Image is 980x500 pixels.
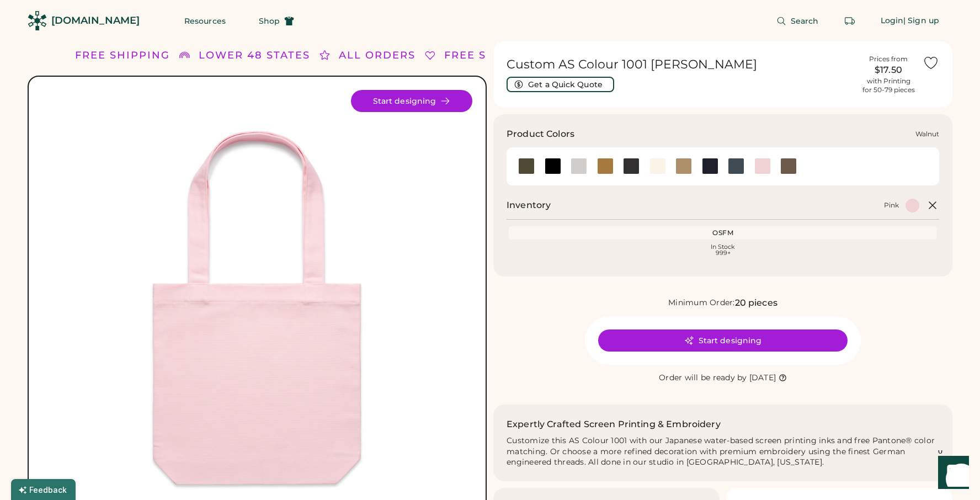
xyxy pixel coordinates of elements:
div: $17.50 [861,63,916,77]
button: Start designing [351,90,472,112]
div: Customize this AS Colour 1001 with our Japanese water-based screen printing inks and free Pantone... [507,435,939,469]
div: [DATE] [749,373,776,384]
h1: Custom AS Colour 1001 [PERSON_NAME] [507,57,854,72]
div: FREE SHIPPING [75,48,170,63]
div: Pink [884,201,899,210]
div: Login [881,15,904,26]
div: LOWER 48 STATES [199,48,310,63]
div: ALL ORDERS [339,48,416,63]
div: 20 pieces [735,296,777,310]
div: with Printing for 50-79 pieces [862,77,915,94]
h2: Expertly Crafted Screen Printing & Embroidery [507,418,721,431]
h2: Inventory [507,199,551,212]
div: Minimum Order: [668,297,735,308]
div: OSFM [511,228,935,237]
button: Start designing [598,329,848,352]
div: | Sign up [903,15,939,26]
button: Shop [246,10,307,32]
button: Search [763,10,832,32]
span: Search [791,17,819,25]
button: Resources [171,10,239,32]
div: FREE SHIPPING [444,48,539,63]
button: Get a Quick Quote [507,77,614,92]
img: Rendered Logo - Screens [28,11,47,30]
div: In Stock 999+ [511,244,935,256]
div: Order will be ready by [659,373,747,384]
div: [DOMAIN_NAME] [51,14,140,28]
span: Shop [259,17,280,25]
div: Walnut [915,130,939,139]
button: Retrieve an order [839,10,861,32]
h3: Product Colors [507,127,574,141]
div: Prices from [869,55,908,63]
iframe: Front Chat [928,450,975,498]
